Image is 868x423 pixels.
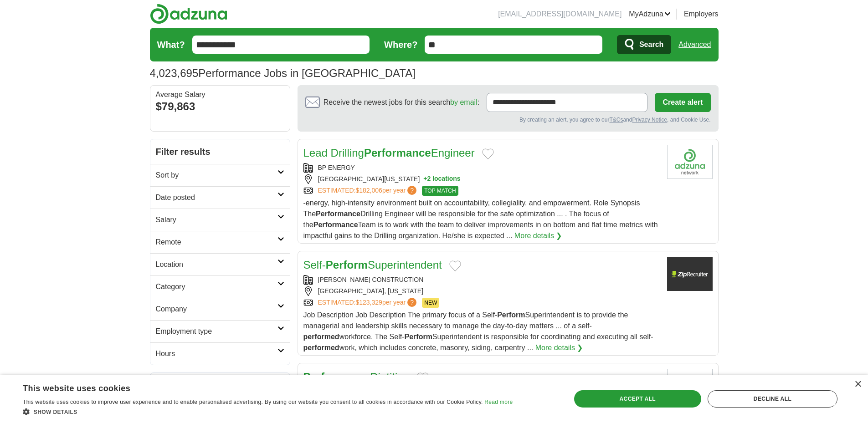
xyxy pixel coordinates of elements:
[303,147,475,159] a: Lead DrillingPerformanceEngineer
[156,348,277,359] h2: Hours
[407,298,416,307] span: ?
[854,381,861,388] div: Close
[150,186,290,209] a: Date posted
[303,259,442,271] a: Self-PerformSuperintendent
[150,164,290,186] a: Sort by
[405,333,432,341] strong: Perform
[667,257,713,291] img: Company logo
[449,260,461,271] button: Add to favorite jobs
[318,186,419,196] a: ESTIMATED:$182,006per year?
[150,4,227,24] img: Adzuna logo
[574,390,701,408] div: Accept all
[150,253,290,275] a: Location
[684,9,719,20] a: Employers
[303,333,339,341] strong: performed
[384,38,417,51] label: Where?
[156,259,277,270] h2: Location
[422,298,439,308] span: NEW
[150,275,290,298] a: Category
[303,311,653,352] span: Job Description Job Description The primary focus of a Self- Superintendent is to provide the man...
[156,170,277,181] h2: Sort by
[364,147,431,159] strong: Performance
[514,230,562,241] a: More details ❯
[326,259,368,271] strong: Perform
[484,399,513,405] a: Read more, opens a new window
[150,65,199,82] span: 4,023,695
[156,281,277,292] h2: Category
[34,409,77,415] span: Show details
[303,371,370,383] strong: Performance
[150,231,290,253] a: Remote
[156,237,277,248] h2: Remote
[156,304,277,315] h2: Company
[303,286,660,296] div: [GEOGRAPHIC_DATA], [US_STATE]
[150,209,290,231] a: Salary
[150,342,290,365] a: Hours
[355,299,382,306] span: $123,329
[324,97,479,108] span: Receive the newest jobs for this search :
[535,342,583,353] a: More details ❯
[667,369,713,403] img: Bering Straits Native Corporation logo
[303,163,660,173] div: BP ENERGY
[629,9,671,20] a: MyAdzuna
[156,98,284,115] div: $79,863
[156,326,277,337] h2: Employment type
[23,380,490,394] div: This website uses cookies
[609,117,623,123] a: T&Cs
[305,116,711,124] div: By creating an alert, you agree to our and , and Cookie Use.
[156,214,277,225] h2: Salary
[617,35,671,54] button: Search
[318,298,419,308] a: ESTIMATED:$123,329per year?
[313,221,358,229] strong: Performance
[423,174,460,184] button: +2 locations
[450,98,478,106] a: by email
[150,320,290,342] a: Employment type
[667,145,713,179] img: Company logo
[639,36,663,54] span: Search
[150,67,416,79] h1: Performance Jobs in [GEOGRAPHIC_DATA]
[150,139,290,164] h2: Filter results
[23,407,513,416] div: Show details
[156,91,284,98] div: Average Salary
[303,275,660,285] div: [PERSON_NAME] CONSTRUCTION
[417,372,429,383] button: Add to favorite jobs
[355,187,382,194] span: $182,006
[303,174,660,184] div: [GEOGRAPHIC_DATA][US_STATE]
[482,148,494,159] button: Add to favorite jobs
[156,192,277,203] h2: Date posted
[303,371,410,383] a: PerformanceDietitian
[303,344,339,352] strong: performed
[407,186,416,195] span: ?
[632,117,667,123] a: Privacy Notice
[498,9,621,20] li: [EMAIL_ADDRESS][DOMAIN_NAME]
[708,390,837,408] div: Decline all
[655,93,710,112] button: Create alert
[23,399,483,405] span: This website uses cookies to improve user experience and to enable personalised advertising. By u...
[316,210,360,218] strong: Performance
[423,174,427,184] span: +
[157,38,185,51] label: What?
[303,199,658,240] span: -energy, high-intensity environment built on accountability, collegiality, and empowerment. Role ...
[497,311,525,319] strong: Perform
[150,298,290,320] a: Company
[678,36,711,54] a: Advanced
[422,186,458,196] span: TOP MATCH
